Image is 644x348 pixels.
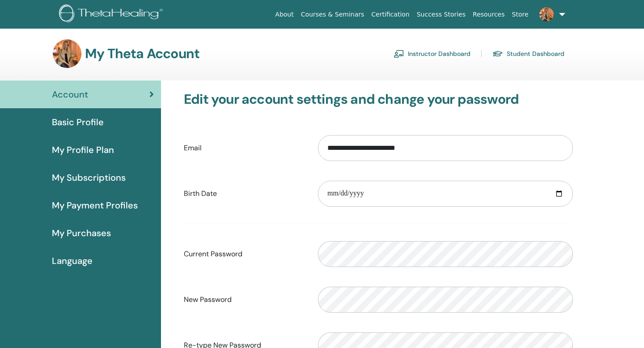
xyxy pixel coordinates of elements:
label: Current Password [177,246,311,263]
img: logo.png [59,4,166,25]
span: My Profile Plan [52,143,114,157]
a: About [271,6,297,23]
a: Certification [368,6,413,23]
a: Success Stories [413,6,469,23]
a: Resources [469,6,508,23]
img: default.jpg [539,7,554,21]
h3: My Theta Account [85,46,199,62]
a: Instructor Dashboard [394,47,470,61]
span: Language [52,254,93,267]
span: My Purchases [52,226,111,240]
span: My Payment Profiles [52,199,138,212]
img: default.jpg [53,39,81,68]
span: Account [52,88,88,101]
label: New Password [177,291,311,308]
h3: Edit your account settings and change your password [184,91,573,107]
span: My Subscriptions [52,171,126,184]
img: graduation-cap.svg [492,50,503,58]
a: Courses & Seminars [297,6,368,23]
label: Email [177,140,311,157]
label: Birth Date [177,185,311,202]
a: Student Dashboard [492,47,564,61]
span: Basic Profile [52,115,104,129]
a: Store [508,6,532,23]
img: chalkboard-teacher.svg [394,50,404,58]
